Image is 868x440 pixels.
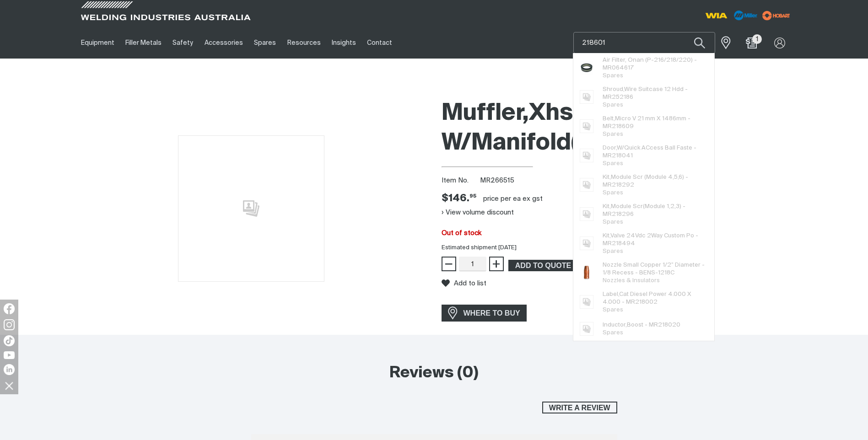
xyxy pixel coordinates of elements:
[442,99,793,158] h1: Muffler,Xhst W/Manifold(Deutz)
[509,260,609,272] span: ADD TO QUOTE BASKET
[603,144,707,160] span: Door,W/Quick ACcess Ball Faste - MR218041
[444,256,453,272] span: −
[603,86,707,101] span: Shroud,Wire Suitcase 12 Hdd - MR252186
[603,161,623,166] span: Spares
[442,279,486,287] button: Add to list
[603,232,707,247] span: Kit,Valve 24Vdc 2Way Custom Po - MR218494
[603,56,707,72] span: Air Filter, Onan (P-216/218/220) - MR064617
[603,321,680,329] span: Inductor,Boost - MR218020
[442,192,476,205] span: $146.
[523,194,543,204] div: ex gst
[603,307,623,313] span: Spares
[1,378,17,393] img: hide socials
[480,177,514,184] span: MR266515
[75,27,120,59] a: Equipment
[483,194,521,204] div: price per EA
[442,305,527,322] a: WHERE TO BUY
[4,335,15,346] img: TikTok
[326,27,361,59] a: Insights
[603,203,707,218] span: Kit,Module Scr(Module 1,2,3) - MR218296
[248,27,281,59] a: Spares
[612,123,630,129] span: 21860
[603,102,623,108] span: Spares
[251,363,617,383] h2: Reviews (0)
[684,32,715,54] button: Search products
[442,205,514,220] button: View volume discount
[492,256,501,272] span: +
[573,53,714,341] ul: Suggestions
[442,176,479,186] span: Item No.
[4,319,15,330] img: Instagram
[543,402,616,413] span: Write a review
[603,190,623,196] span: Spares
[603,330,623,336] span: Spares
[178,135,324,282] img: No image for this product
[574,32,715,53] input: Product name or item number...
[361,27,398,59] a: Contact
[454,279,486,287] span: Add to list
[434,243,800,252] div: Estimated shipment [DATE]
[4,351,15,359] img: YouTube
[603,73,623,79] span: Spares
[760,9,793,22] img: miller
[120,27,167,59] a: Filler Metals
[442,230,481,236] span: Out of stock
[603,261,707,277] span: Nozzle Small Copper 1/2” Diameter - 1/8 Recess - BENS-1218C
[199,27,248,59] a: Accessories
[4,364,15,375] img: LinkedIn
[603,219,623,225] span: Spares
[603,290,707,306] span: Label,Cat Diesel Power 4.000 X 4.000 - MR218002
[469,193,476,199] sup: 95
[508,260,610,272] button: Add Muffler,Xhst W/Manifold(Deutz) to the shopping cart
[603,278,660,284] span: Nozzles & Insulators
[442,192,476,205] div: Price
[603,173,707,189] span: Kit,Module Scr (Module 4,5,6) - MR218292
[542,402,617,413] button: Write a review
[603,248,623,254] span: Spares
[603,131,623,137] span: Spares
[167,27,199,59] a: Safety
[603,115,707,130] span: Belt,Micro V 21 mm X 1486mm - MR 9
[281,27,326,59] a: Resources
[75,27,614,59] nav: Main
[458,306,526,321] span: WHERE TO BUY
[4,303,15,314] img: Facebook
